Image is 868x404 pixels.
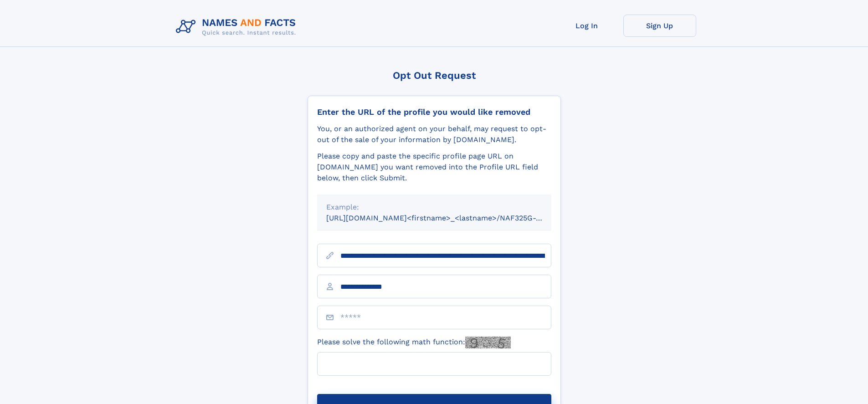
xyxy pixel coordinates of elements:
div: You, or an authorized agent on your behalf, may request to opt-out of the sale of your informatio... [317,123,551,145]
div: Enter the URL of the profile you would like removed [317,107,551,117]
div: Opt Out Request [308,70,561,81]
small: [URL][DOMAIN_NAME]<firstname>_<lastname>/NAF325G-xxxxxxxx [326,214,569,222]
div: Example: [326,202,542,213]
div: Please copy and paste the specific profile page URL on [DOMAIN_NAME] you want removed into the Pr... [317,151,551,184]
a: Sign Up [623,15,696,37]
img: Logo Names and Facts [172,15,303,39]
label: Please solve the following math function: [317,337,511,348]
a: Log In [550,15,623,37]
